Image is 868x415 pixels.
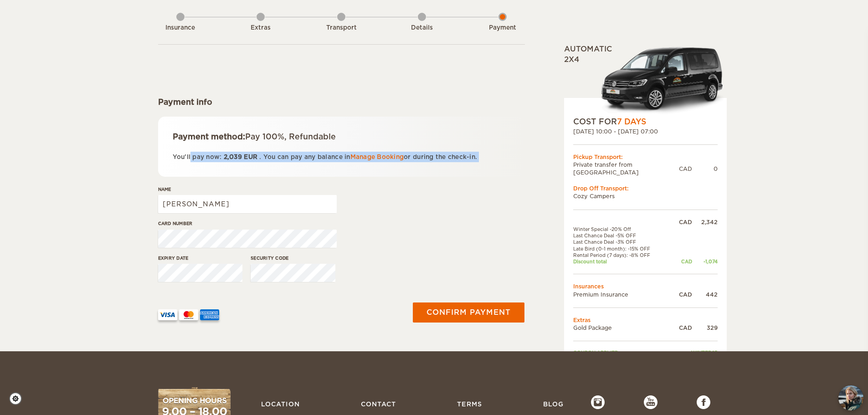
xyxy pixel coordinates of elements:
[452,395,487,413] a: Terms
[158,255,243,261] label: Expiry date
[173,152,510,162] p: You'll pay now: . You can pay any balance in or during the check-in.
[573,324,669,332] td: Gold Package
[573,252,669,258] td: Rental Period (7 days): -8% OFF
[350,154,404,160] a: Manage Booking
[573,246,669,252] td: Late Bird (0-1 month): -15% OFF
[573,184,718,192] div: Drop Off Transport:
[669,349,717,356] td: WINTER25
[669,218,692,226] div: CAD
[245,132,336,141] span: Pay 100%, Refundable
[539,395,568,413] a: Blog
[573,192,718,200] td: Cozy Campers
[316,24,366,32] div: Transport
[200,309,219,320] img: AMEX
[9,392,28,405] a: Cookie settings
[257,395,304,413] a: Location
[244,154,257,160] span: EUR
[573,116,718,127] div: COST FOR
[397,24,447,32] div: Details
[573,153,718,161] div: Pickup Transport:
[692,258,718,265] div: -1,074
[158,309,177,320] img: VISA
[413,302,524,323] button: Confirm payment
[224,154,242,160] span: 2,039
[692,165,718,173] div: 0
[692,291,718,298] div: 442
[356,395,401,413] a: Contact
[573,128,718,135] div: [DATE] 10:00 - [DATE] 07:00
[669,291,692,298] div: CAD
[573,239,669,245] td: Last Chance Deal -3% OFF
[573,291,669,298] td: Premium Insurance
[179,309,198,320] img: mastercard
[155,24,205,32] div: Insurance
[173,131,510,142] div: Payment method:
[573,161,679,176] td: Private transfer from [GEOGRAPHIC_DATA]
[158,220,337,227] label: Card number
[692,324,718,332] div: 329
[692,218,718,226] div: 2,342
[573,232,669,239] td: Last Chance Deal -5% OFF
[573,258,669,265] td: Discount total
[158,186,337,193] label: Name
[478,24,528,32] div: Payment
[679,165,692,173] div: CAD
[838,385,863,410] button: chat-button
[601,47,727,117] img: Volkswagen-Caddy-MaxiCrew_.png
[669,258,692,265] div: CAD
[573,316,718,324] td: Extras
[617,117,646,126] span: 7 Days
[669,324,692,332] div: CAD
[236,24,286,32] div: Extras
[573,349,669,356] td: Coupon applied
[564,44,727,116] div: Automatic 2x4
[251,255,335,261] label: Security code
[573,282,718,290] td: Insurances
[573,226,669,232] td: Winter Special -20% Off
[158,97,525,108] div: Payment info
[838,385,863,410] img: Freyja at Cozy Campers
